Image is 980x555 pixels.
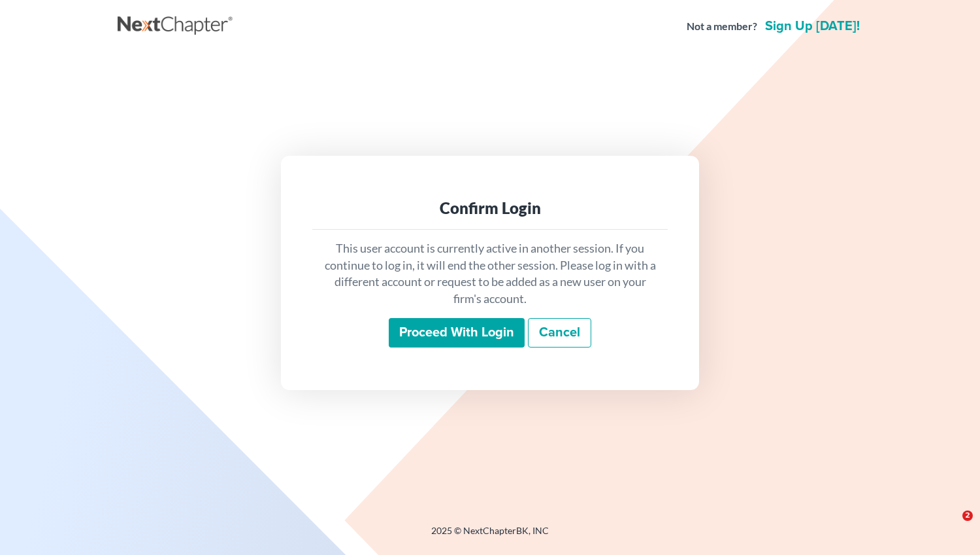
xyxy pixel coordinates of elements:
strong: Not a member? [687,19,757,34]
p: This user account is currently active in another session. If you continue to log in, it will end ... [323,240,657,308]
a: Sign up [DATE]! [762,20,862,33]
input: Proceed with login [389,318,525,348]
div: Confirm Login [323,198,657,219]
a: Cancel [528,318,591,348]
div: 2025 © NextChapterBK, INC [118,524,862,548]
span: 2 [962,510,973,521]
iframe: Intercom live chat [936,510,967,542]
